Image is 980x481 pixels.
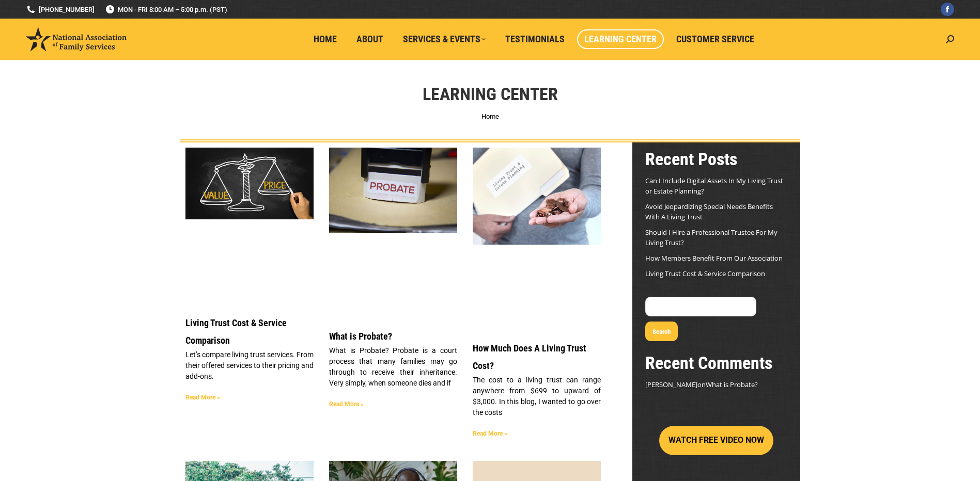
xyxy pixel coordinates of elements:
p: The cost to a living trust can range anywhere from $699 to upward of $3,000. In this blog, I want... [473,375,601,418]
a: How Members Benefit From Our Association [645,253,783,263]
a: About [349,29,391,49]
a: Living Trust Cost & Service Comparison [645,269,765,278]
a: Learning Center [577,29,664,49]
p: Let’s compare living trust services. From their offered services to their pricing and add-ons. [185,349,314,382]
a: Avoid Jeopardizing Special Needs Benefits With A Living Trust [645,202,773,221]
a: Customer Service [669,29,761,49]
a: Testimonials [498,29,572,49]
span: MON - FRI 8:00 AM – 5:00 p.m. (PST) [105,5,227,14]
span: [PERSON_NAME] [645,380,697,389]
h1: Learning Center [423,83,558,105]
img: Living Trust Service and Price Comparison Blog Image [185,148,314,219]
span: About [356,34,383,45]
a: [PHONE_NUMBER] [26,5,95,14]
a: Read more about How Much Does A Living Trust Cost? [473,430,507,437]
h2: Recent Posts [645,148,787,170]
a: Home [481,113,499,120]
a: Living Trust Cost & Service Comparison [185,317,287,346]
button: Search [645,322,678,341]
a: Living Trust Cost [473,148,601,329]
a: How Much Does A Living Trust Cost? [473,343,586,371]
h2: Recent Comments [645,351,787,374]
footer: on [645,379,787,390]
p: What is Probate? Probate is a court process that many families may go through to receive their in... [329,345,457,389]
a: What is Probate? [329,148,457,317]
a: WATCH FREE VIDEO NOW [659,436,773,445]
a: Should I Hire a Professional Trustee For My Living Trust? [645,228,777,247]
span: Learning Center [584,34,657,45]
span: Testimonials [505,34,565,45]
a: Read more about What is Probate? [329,400,364,408]
a: Home [306,29,344,49]
span: Services & Events [403,34,486,45]
span: Home [314,34,337,45]
a: What is Probate? [706,380,758,389]
a: Read more about Living Trust Cost & Service Comparison [185,394,220,401]
a: Living Trust Service and Price Comparison Blog Image [185,148,314,304]
a: Can I Include Digital Assets In My Living Trust or Estate Planning? [645,176,783,196]
img: National Association of Family Services [26,27,127,51]
span: Customer Service [676,34,754,45]
img: What is Probate? [329,148,457,233]
button: WATCH FREE VIDEO NOW [659,426,773,455]
a: What is Probate? [329,331,392,342]
a: Facebook page opens in new window [941,3,954,16]
img: Living Trust Cost [473,148,601,245]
